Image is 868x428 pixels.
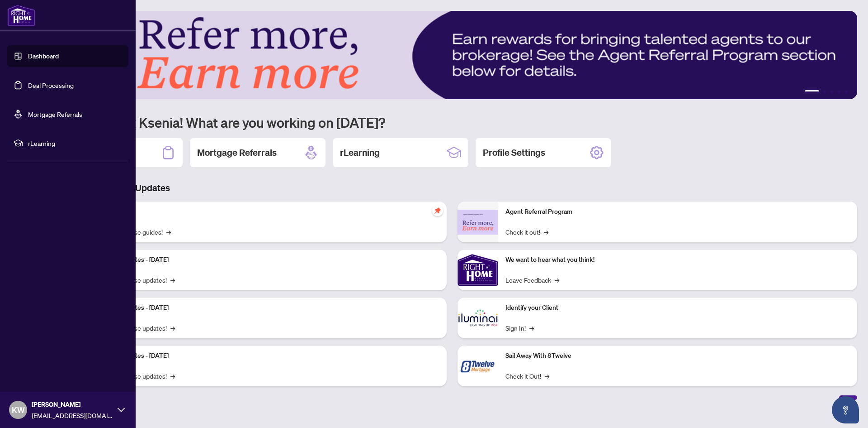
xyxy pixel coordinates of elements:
a: Dashboard [28,52,59,60]
img: Slide 0 [47,11,857,99]
p: Platform Updates - [DATE] [95,351,439,361]
h1: Welcome back Ksenia! What are you working on [DATE]? [47,114,857,131]
span: rLearning [28,138,122,148]
p: Sail Away With 8Twelve [505,351,850,361]
span: → [544,227,548,237]
span: pushpin [432,205,443,216]
span: [EMAIL_ADDRESS][DOMAIN_NAME] [32,410,113,420]
h2: rLearning [340,146,380,159]
img: Identify your Client [458,298,498,338]
button: 3 [830,90,834,94]
p: We want to hear what you think! [505,255,850,265]
button: 4 [837,90,841,94]
a: Sign In!→ [505,323,534,333]
a: Check it out!→ [505,227,548,237]
h2: Profile Settings [483,146,545,159]
h2: Mortgage Referrals [197,146,277,159]
span: → [166,227,171,237]
img: Agent Referral Program [458,210,498,235]
p: Agent Referral Program [505,207,850,217]
img: logo [7,5,35,26]
p: Self-Help [95,207,439,217]
img: Sail Away With 8Twelve [458,346,498,386]
span: → [529,323,534,333]
span: → [545,371,549,381]
button: Open asap [832,396,859,423]
button: 1 [805,90,819,94]
p: Platform Updates - [DATE] [95,255,439,265]
p: Platform Updates - [DATE] [95,303,439,313]
a: Mortgage Referrals [28,110,82,118]
a: Check it Out!→ [505,371,549,381]
span: → [555,275,559,285]
button: 2 [823,90,826,94]
p: Identify your Client [505,303,850,313]
span: → [170,323,175,333]
a: Deal Processing [28,81,74,89]
img: We want to hear what you think! [458,250,498,290]
span: KW [12,404,25,416]
span: [PERSON_NAME] [32,399,113,409]
span: → [170,275,175,285]
a: Leave Feedback→ [505,275,559,285]
span: → [170,371,175,381]
h3: Brokerage & Industry Updates [47,182,857,194]
button: 5 [844,90,848,94]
